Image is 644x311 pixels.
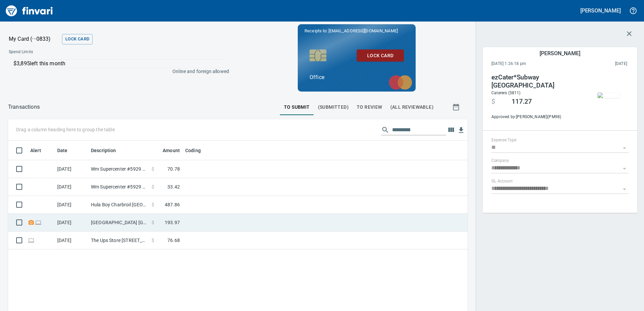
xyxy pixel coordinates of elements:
[9,49,130,56] span: Spend Limits
[571,61,627,67] span: This charge was settled by the merchant and appears on the 2023/04/22 statement.
[8,103,40,111] nav: breadcrumb
[357,103,382,111] span: To Review
[328,28,398,34] span: [EMAIL_ADDRESS][DOMAIN_NAME]
[4,3,55,19] img: Finvari
[318,103,349,111] span: (Submitted)
[65,35,89,43] span: Lock Card
[491,138,516,142] label: Expense Type
[167,237,180,244] span: 76.68
[152,237,154,244] span: $
[165,201,180,208] span: 487.86
[491,73,583,90] h4: ezCater*Subway [GEOGRAPHIC_DATA]
[621,26,637,42] button: Close transaction
[579,5,622,16] button: [PERSON_NAME]
[88,214,149,232] td: [GEOGRAPHIC_DATA] [GEOGRAPHIC_DATA]
[30,146,50,154] span: Alert
[8,103,40,111] p: Transactions
[28,238,35,242] span: Online transaction
[57,146,68,154] span: Date
[446,125,456,135] button: Choose columns to display
[88,178,149,196] td: Wm Supercenter #5929 [GEOGRAPHIC_DATA]
[154,146,180,154] span: Amount
[304,28,409,34] p: Receipts to:
[598,93,619,98] img: receipts%2Ftapani%2F2023-04-24%2FJzoGOT8oVaeitZ1UdICkDM6BnD42__HqCA6ErpqBh0WMEWj2bM.jpg
[13,60,225,68] p: $3,895 left this month
[91,146,125,154] span: Description
[284,103,310,111] span: To Submit
[28,220,35,224] span: Receipt Required
[540,50,580,57] h5: [PERSON_NAME]
[88,232,149,249] td: The Ups Store [STREET_ADDRESS]
[55,160,88,178] td: [DATE]
[88,160,149,178] td: Wm Supercenter #5929 [GEOGRAPHIC_DATA]
[88,196,149,214] td: Hula Boy Charbroil [GEOGRAPHIC_DATA] [GEOGRAPHIC_DATA]
[152,219,154,226] span: $
[491,98,495,106] span: $
[385,72,416,93] img: mastercard.svg
[9,35,59,43] p: My Card (···0833)
[55,214,88,232] td: [DATE]
[163,146,180,154] span: Amount
[152,183,154,190] span: $
[35,220,42,224] span: Online transaction
[185,146,201,154] span: Coding
[165,219,180,226] span: 193.97
[62,34,93,44] button: Lock Card
[491,114,583,120] span: Approved by: [PERSON_NAME] ( PM98 )
[30,146,41,154] span: Alert
[152,166,154,172] span: $
[456,125,466,135] button: Download table
[512,98,532,106] span: 117.27
[167,183,180,190] span: 33.42
[16,126,115,133] p: Drag a column heading here to group the table
[57,146,76,154] span: Date
[491,179,513,183] label: GL Account
[491,159,509,163] label: Company
[491,91,521,95] span: Caterers (5811)
[491,61,571,67] span: [DATE] 1:26:18 pm
[185,146,210,154] span: Coding
[362,51,398,60] span: Lock Card
[3,68,229,75] p: Online and foreign allowed
[580,7,621,14] h5: [PERSON_NAME]
[167,166,180,172] span: 70.78
[390,103,433,111] span: (All Reviewable)
[55,178,88,196] td: [DATE]
[357,49,404,62] button: Lock Card
[55,232,88,249] td: [DATE]
[152,201,154,208] span: $
[55,196,88,214] td: [DATE]
[310,73,404,81] p: Office
[91,146,116,154] span: Description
